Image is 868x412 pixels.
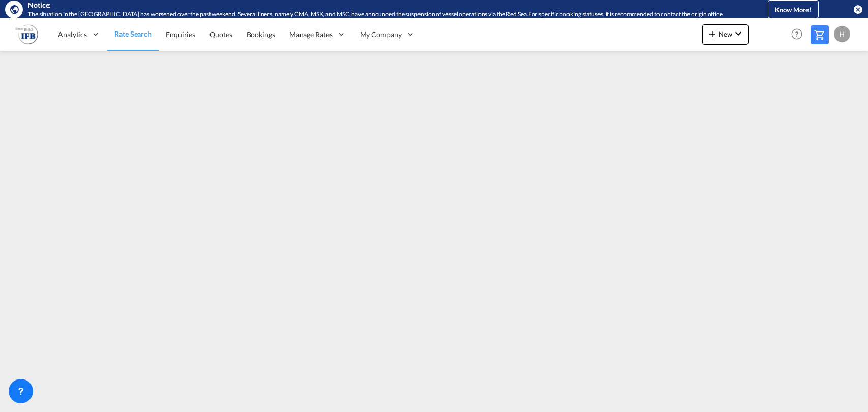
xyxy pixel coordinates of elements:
[282,18,353,51] div: Manage Rates
[353,18,422,51] div: My Company
[775,6,812,14] span: Know More!
[706,27,719,40] md-icon: icon-plus 400-fg
[58,29,87,40] span: Analytics
[788,25,805,43] span: Help
[107,18,159,51] a: Rate Search
[360,29,402,40] span: My Company
[15,23,38,46] img: b628ab10256c11eeb52753acbc15d091.png
[706,30,744,38] span: New
[702,24,749,45] button: icon-plus 400-fgNewicon-chevron-down
[166,30,195,39] span: Enquiries
[834,26,850,42] div: H
[51,18,107,51] div: Analytics
[289,29,333,40] span: Manage Rates
[9,4,19,14] md-icon: icon-earth
[788,25,811,44] div: Help
[202,18,239,51] a: Quotes
[247,30,275,39] span: Bookings
[240,18,282,51] a: Bookings
[159,18,202,51] a: Enquiries
[28,10,734,19] div: The situation in the Red Sea has worsened over the past weekend. Several liners, namely CMA, MSK,...
[114,29,152,38] span: Rate Search
[853,4,863,14] button: icon-close-circle
[732,27,744,40] md-icon: icon-chevron-down
[209,30,232,39] span: Quotes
